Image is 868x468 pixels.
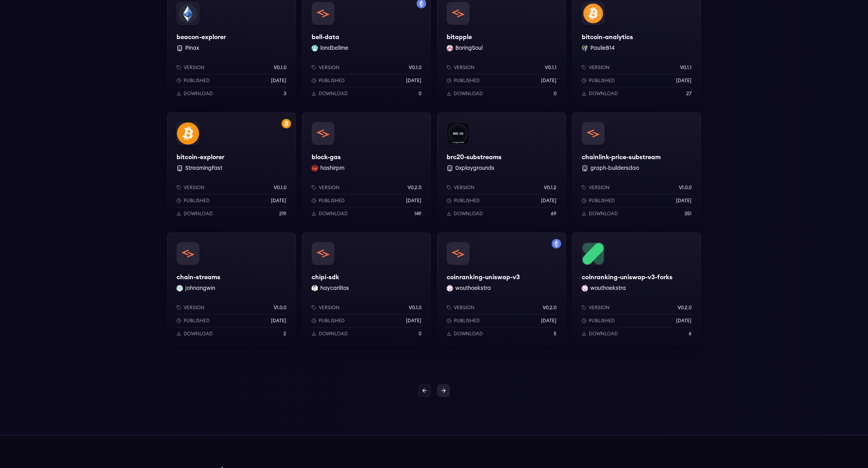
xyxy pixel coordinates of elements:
p: Download [319,90,348,97]
a: Filter by btc-mainnet networkbitcoin-explorerbitcoin-explorer StreamingFastVersionv0.1.0Published... [167,113,296,226]
p: Published [184,318,210,324]
p: Download [589,90,618,97]
p: Version [319,184,340,191]
p: v0.1.0 [409,304,421,311]
p: Download [319,331,348,337]
a: brc20-substreamsbrc20-substreams 0xplaygroundsVersionv0.1.2Published[DATE]Download69 [437,113,566,226]
p: Version [589,184,610,191]
p: Version [319,304,340,311]
p: Version [454,304,475,311]
p: [DATE] [676,318,691,324]
img: Filter by btc-mainnet network [282,119,291,128]
p: [DATE] [271,197,286,204]
p: Published [184,77,210,84]
p: Version [319,64,340,71]
button: haycarlitos [320,284,349,292]
p: Published [319,77,345,84]
p: 2 [284,331,286,337]
p: Download [589,331,618,337]
p: Published [454,197,480,204]
button: londbellme [320,44,348,52]
p: [DATE] [271,318,286,324]
button: 0xplaygrounds [455,164,494,172]
p: Published [454,318,480,324]
p: Published [589,318,615,324]
p: Download [454,331,483,337]
p: Version [589,304,610,311]
p: 0 [419,90,421,97]
p: Version [589,64,610,71]
p: Published [589,77,615,84]
p: v0.2.0 [678,304,691,311]
p: [DATE] [271,77,286,84]
a: chipi-sdkchipi-sdkhaycarlitos haycarlitosVersionv0.1.0Published[DATE]Download0 [302,233,431,346]
button: wouthoekstra [590,284,626,292]
a: block-gasblock-gashashirpm hashirpmVersionv0.2.0Published[DATE]Download149 [302,113,431,226]
button: wouthoekstra [455,284,491,292]
p: v0.1.1 [545,64,556,71]
button: hashirpm [320,164,344,172]
p: Version [184,64,205,71]
p: [DATE] [541,318,556,324]
p: Version [454,64,475,71]
p: [DATE] [406,77,421,84]
button: StreamingFast [185,164,222,172]
a: coinranking-uniswap-v3-forkscoinranking-uniswap-v3-forkswouthoekstra wouthoekstraVersionv0.2.0Pub... [572,233,701,346]
p: v0.2.0 [408,184,421,191]
p: Published [184,197,210,204]
p: [DATE] [676,197,691,204]
p: 5 [554,331,556,337]
p: [DATE] [406,197,421,204]
p: 149 [414,211,421,217]
p: v0.1.0 [274,184,286,191]
p: v1.0.0 [679,184,691,191]
button: BoringSoul [455,44,483,52]
img: Filter by mainnet network [552,239,561,248]
p: v0.1.0 [409,64,421,71]
p: [DATE] [676,77,691,84]
button: PaulieB14 [590,44,615,52]
button: Pinax [185,44,199,52]
p: [DATE] [541,197,556,204]
p: v0.2.0 [543,304,556,311]
p: [DATE] [541,77,556,84]
a: Filter by mainnet networkcoinranking-uniswap-v3coinranking-uniswap-v3wouthoekstra wouthoekstraVer... [437,233,566,346]
p: Published [319,318,345,324]
p: 3 [284,90,286,97]
p: Version [184,184,205,191]
p: 219 [279,211,286,217]
p: [DATE] [406,318,421,324]
p: Download [184,90,213,97]
p: Download [589,211,618,217]
p: Published [589,197,615,204]
p: Version [184,304,205,311]
p: Published [319,197,345,204]
p: Download [454,211,483,217]
button: johnangwin [185,284,215,292]
p: 0 [419,331,421,337]
p: Download [454,90,483,97]
p: v0.1.0 [274,64,286,71]
p: 351 [684,211,691,217]
button: graph-buildersdao [590,164,639,172]
p: Download [184,331,213,337]
p: Download [184,211,213,217]
p: 27 [686,90,691,97]
p: 69 [551,211,556,217]
a: chain-streamschain-streamsjohnangwin johnangwinVersionv1.0.0Published[DATE]Download2 [167,233,296,346]
a: chainlink-price-substreamchainlink-price-substream graph-buildersdaoVersionv1.0.0Published[DATE]D... [572,113,701,226]
p: Download [319,211,348,217]
p: Version [454,184,475,191]
p: v1.0.0 [274,304,286,311]
p: 6 [689,331,691,337]
p: 0 [554,90,556,97]
p: v0.1.2 [544,184,556,191]
p: Published [454,77,480,84]
p: v0.1.1 [680,64,691,71]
